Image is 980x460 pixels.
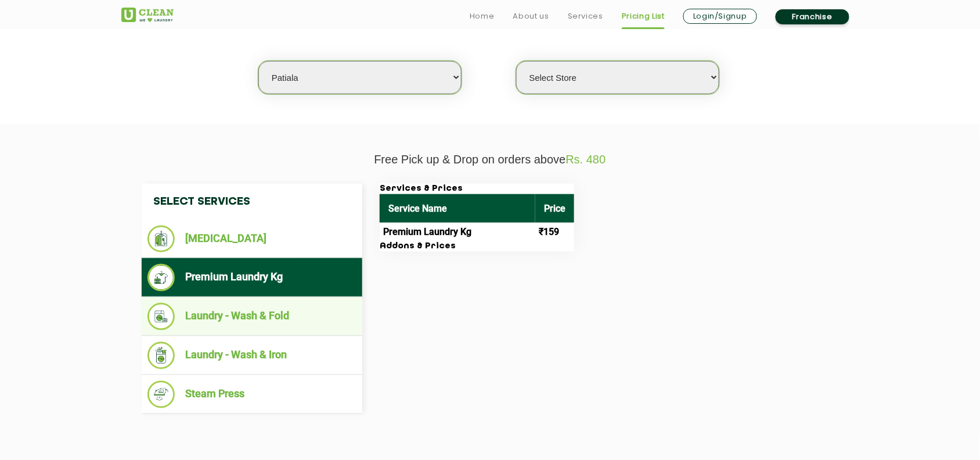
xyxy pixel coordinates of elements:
[535,223,574,241] td: ₹159
[147,264,175,291] img: Premium Laundry Kg
[147,342,175,369] img: Laundry - Wash & Iron
[380,184,574,194] h3: Services & Prices
[121,8,174,22] img: UClean Laundry and Dry Cleaning
[380,223,535,241] td: Premium Laundry Kg
[513,9,549,23] a: About us
[147,381,356,408] li: Steam Press
[147,226,356,252] li: [MEDICAL_DATA]
[566,153,606,166] span: Rs. 480
[147,381,175,408] img: Steam Press
[470,9,495,23] a: Home
[147,303,356,330] li: Laundry - Wash & Fold
[622,9,665,23] a: Pricing List
[683,9,757,24] a: Login/Signup
[147,303,175,330] img: Laundry - Wash & Fold
[380,194,535,223] th: Service Name
[380,241,574,252] h3: Addons & Prices
[535,194,574,223] th: Price
[142,184,362,220] h4: Select Services
[147,342,356,369] li: Laundry - Wash & Iron
[147,226,175,252] img: Dry Cleaning
[568,9,603,23] a: Services
[121,153,859,166] p: Free Pick up & Drop on orders above
[147,264,356,291] li: Premium Laundry Kg
[776,9,849,24] a: Franchise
